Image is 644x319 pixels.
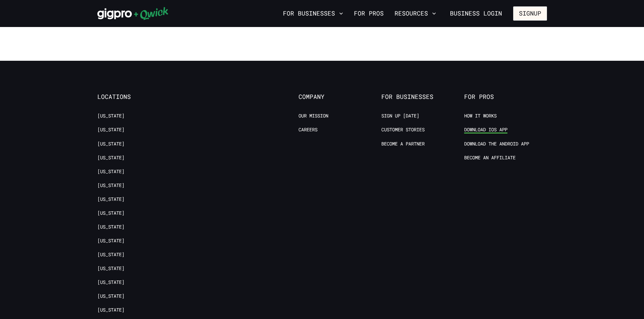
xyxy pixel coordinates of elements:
a: Customer stories [381,127,425,133]
a: [US_STATE] [97,279,124,286]
a: [US_STATE] [97,127,124,133]
a: [US_STATE] [97,141,124,147]
button: Resources [392,8,439,19]
span: For Pros [464,93,547,101]
a: [US_STATE] [97,238,124,244]
a: [US_STATE] [97,210,124,216]
a: [US_STATE] [97,293,124,299]
a: [US_STATE] [97,182,124,189]
a: Our Mission [299,113,328,119]
a: [US_STATE] [97,168,124,175]
a: Download IOS App [464,127,507,133]
a: [US_STATE] [97,265,124,272]
a: Become a Partner [381,141,425,147]
button: For Businesses [280,8,346,19]
a: How it Works [464,113,497,119]
a: Business Login [444,6,508,21]
a: [US_STATE] [97,155,124,161]
a: Download the Android App [464,141,529,147]
a: Sign up [DATE] [381,113,419,119]
a: [US_STATE] [97,307,124,313]
span: Company [299,93,381,101]
span: For Businesses [381,93,464,101]
a: Become an Affiliate [464,155,516,161]
a: Careers [299,127,317,133]
a: [US_STATE] [97,196,124,203]
a: [US_STATE] [97,224,124,230]
a: For Pros [351,8,386,19]
span: Locations [97,93,180,101]
a: [US_STATE] [97,113,124,119]
a: [US_STATE] [97,251,124,258]
button: Signup [513,6,547,21]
